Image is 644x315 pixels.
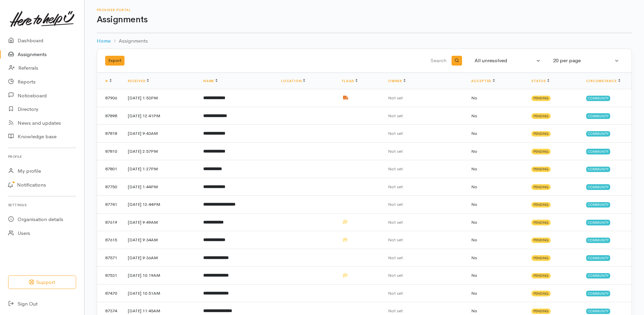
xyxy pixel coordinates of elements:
span: No [471,113,477,119]
span: No [471,166,477,172]
td: 87470 [97,284,122,302]
input: Search [288,53,448,69]
nav: breadcrumb [97,33,632,49]
td: 87615 [97,231,122,249]
span: No [471,308,477,314]
span: Community [586,238,610,243]
td: [DATE] 1:44PM [122,178,198,196]
td: [DATE] 10:19AM [122,267,198,285]
span: No [471,201,477,207]
td: [DATE] 9:34AM [122,231,198,249]
td: [DATE] 12:41PM [122,107,198,125]
span: No [471,290,477,296]
span: Community [586,96,610,101]
span: Community [586,113,610,119]
span: No [471,219,477,225]
h1: Assignments [97,15,632,25]
span: Not set [388,166,403,172]
span: Pending [531,309,551,314]
span: Not set [388,237,403,243]
span: Pending [531,273,551,278]
a: Flags [342,79,358,83]
td: 87571 [97,249,122,267]
td: 87741 [97,196,122,214]
td: [DATE] 9:49AM [122,213,198,231]
td: [DATE] 9:43AM [122,125,198,143]
span: No [471,184,477,190]
span: No [471,95,477,101]
span: Pending [531,238,551,243]
span: Not set [388,130,403,136]
span: Community [586,309,610,314]
li: Assignments [111,37,148,45]
td: 87810 [97,142,122,160]
td: 87801 [97,160,122,178]
span: Community [586,255,610,261]
td: [DATE] 1:53PM [122,89,198,107]
span: Community [586,167,610,172]
span: Community [586,184,610,190]
td: [DATE] 12:44PM [122,196,198,214]
a: Status [531,79,549,83]
span: No [471,255,477,261]
td: [DATE] 9:36AM [122,249,198,267]
td: 87906 [97,89,122,107]
a: Location [281,79,305,83]
span: Pending [531,113,551,119]
span: Community [586,131,610,137]
td: 87531 [97,267,122,285]
td: 87750 [97,178,122,196]
span: No [471,272,477,278]
td: [DATE] 2:57PM [122,142,198,160]
a: Owner [388,79,406,83]
span: Not set [388,255,403,261]
span: Pending [531,202,551,208]
td: 87898 [97,107,122,125]
span: Not set [388,148,403,154]
h6: Settings [8,200,76,210]
span: Pending [531,131,551,137]
span: Not set [388,201,403,207]
span: Pending [531,96,551,101]
a: Home [97,37,111,45]
span: Not set [388,272,403,278]
button: Support [8,275,76,289]
span: Not set [388,184,403,190]
a: Accepted [471,79,495,83]
a: # [105,79,112,83]
div: All unresolved [475,57,535,65]
button: Export [105,56,124,66]
span: Community [586,202,610,208]
span: Community [586,149,610,154]
button: 20 per page [549,54,623,67]
span: Community [586,291,610,296]
span: Not set [388,290,403,296]
span: No [471,130,477,136]
span: Pending [531,149,551,154]
h6: Provider Portal [97,8,632,12]
span: Community [586,273,610,278]
h6: Profile [8,152,76,161]
span: Pending [531,291,551,296]
span: No [471,237,477,243]
span: Community [586,220,610,225]
span: Not set [388,219,403,225]
span: Pending [531,220,551,225]
span: Not set [388,95,403,101]
td: [DATE] 1:27PM [122,160,198,178]
a: Circumstance [586,79,620,83]
span: No [471,148,477,154]
span: Pending [531,167,551,172]
td: 87619 [97,213,122,231]
span: Pending [531,184,551,190]
span: Not set [388,113,403,119]
button: All unresolved [470,54,545,67]
span: Pending [531,255,551,261]
div: 20 per page [553,57,613,65]
span: Not set [388,308,403,314]
td: [DATE] 10:51AM [122,284,198,302]
td: 87818 [97,125,122,143]
a: Name [203,79,217,83]
a: Received [128,79,149,83]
